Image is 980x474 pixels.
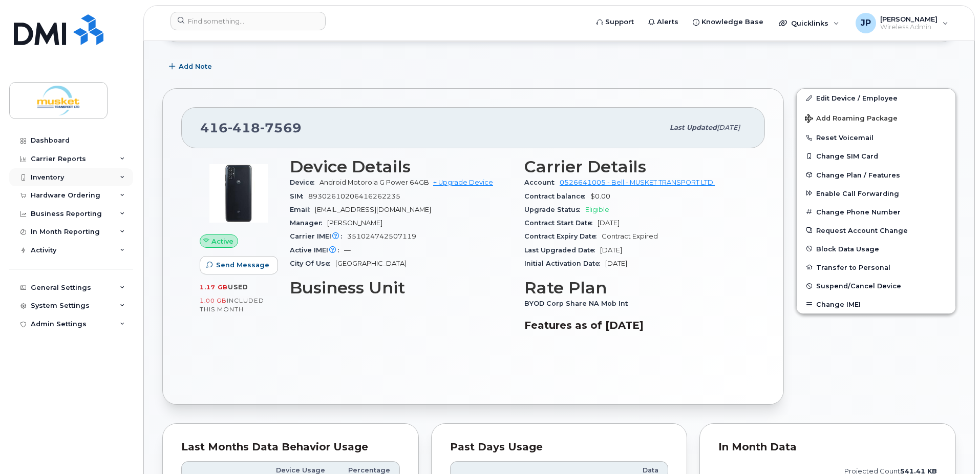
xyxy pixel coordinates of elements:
[290,246,344,254] span: Active IMEI
[290,206,315,213] span: Email
[797,184,955,203] button: Enable Call Forwarding
[797,128,955,147] button: Reset Voicemail
[797,276,955,295] button: Suspend/Cancel Device
[816,171,900,179] span: Change Plan / Features
[701,17,763,27] span: Knowledge Base
[797,203,955,221] button: Change Phone Number
[216,260,269,270] span: Send Message
[797,107,955,128] button: Add Roaming Package
[686,12,771,32] a: Knowledge Base
[524,157,747,176] h3: Carrier Details
[524,300,633,307] span: BYOD Corp Share NA Mob Int
[524,246,600,254] span: Last Upgraded Date
[260,120,302,135] span: 7569
[228,120,260,135] span: 418
[805,114,898,124] span: Add Roaming Package
[524,232,602,240] span: Contract Expiry Date
[718,442,937,452] div: In Month Data
[347,232,416,240] span: 351024742507119
[605,17,634,27] span: Support
[524,192,590,200] span: Contract balance
[208,163,269,224] img: image20231002-3703462-1rwy8cr.jpeg
[171,12,326,30] input: Find something...
[797,166,955,184] button: Change Plan / Features
[200,256,278,274] button: Send Message
[181,442,400,452] div: Last Months Data Behavior Usage
[327,219,382,227] span: [PERSON_NAME]
[524,219,598,227] span: Contract Start Date
[880,15,938,23] span: [PERSON_NAME]
[200,284,228,291] span: 1.17 GB
[524,206,585,213] span: Upgrade Status
[524,279,747,297] h3: Rate Plan
[433,179,493,186] a: + Upgrade Device
[848,13,955,33] div: Josh Potts
[880,23,938,31] span: Wireless Admin
[589,12,641,32] a: Support
[228,283,248,291] span: used
[585,206,609,213] span: Eligible
[290,279,512,297] h3: Business Unit
[211,236,233,246] span: Active
[605,260,627,267] span: [DATE]
[290,219,327,227] span: Manager
[797,89,955,107] a: Edit Device / Employee
[641,12,686,32] a: Alerts
[772,13,846,33] div: Quicklinks
[524,179,560,186] span: Account
[200,297,264,313] span: included this month
[816,189,899,197] span: Enable Call Forwarding
[524,319,747,331] h3: Features as of [DATE]
[816,282,901,290] span: Suspend/Cancel Device
[797,295,955,313] button: Change IMEI
[290,232,347,240] span: Carrier IMEI
[791,19,828,27] span: Quicklinks
[319,179,429,186] span: Android Motorola G Power 64GB
[290,260,335,267] span: City Of Use
[590,192,610,200] span: $0.00
[797,147,955,165] button: Change SIM Card
[797,258,955,276] button: Transfer to Personal
[344,246,351,254] span: —
[598,219,620,227] span: [DATE]
[179,62,212,71] span: Add Note
[657,17,678,27] span: Alerts
[290,192,308,200] span: SIM
[670,124,717,131] span: Last updated
[308,192,400,200] span: 89302610206416262235
[315,206,431,213] span: [EMAIL_ADDRESS][DOMAIN_NAME]
[290,179,319,186] span: Device
[335,260,407,267] span: [GEOGRAPHIC_DATA]
[797,240,955,258] button: Block Data Usage
[200,297,227,304] span: 1.00 GB
[717,124,740,131] span: [DATE]
[797,221,955,240] button: Request Account Change
[602,232,658,240] span: Contract Expired
[524,260,605,267] span: Initial Activation Date
[600,246,622,254] span: [DATE]
[162,57,221,76] button: Add Note
[861,17,871,29] span: JP
[450,442,669,452] div: Past Days Usage
[290,157,512,176] h3: Device Details
[200,120,302,135] span: 416
[560,179,715,186] a: 0526641005 - Bell - MUSKET TRANSPORT LTD.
